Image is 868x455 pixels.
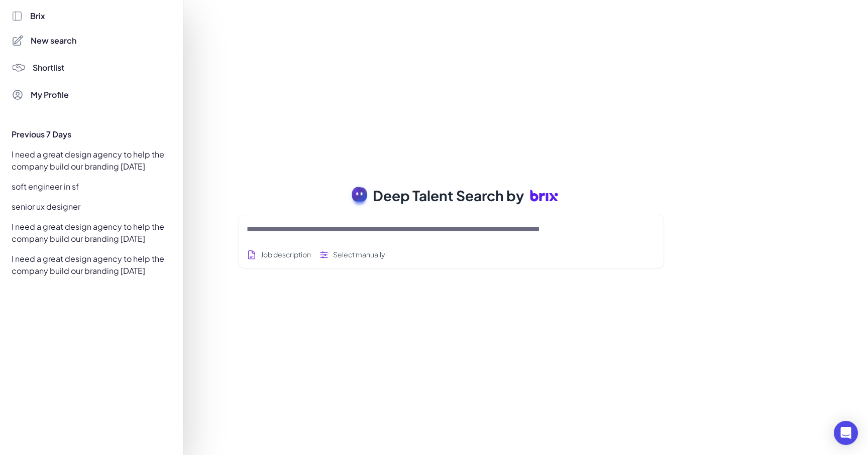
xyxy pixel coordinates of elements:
span: Brix [30,10,45,22]
div: senior ux designer [6,199,172,215]
div: Previous 7 Days [12,128,172,140]
span: New search [31,35,76,47]
img: 4blF7nbYMBMHBwcHBwcHBwcHBwcHBwcHB4es+Bd0DLy0SdzEZwAAAABJRU5ErkJggg== [12,61,26,75]
div: soft engineer in sf [6,179,172,195]
div: Open Intercom Messenger [834,421,858,445]
span: Shortlist [33,62,64,74]
div: I need a great design agency to help the company build our branding [DATE] [6,146,172,175]
div: I need a great design agency to help the company build our branding [DATE] [6,251,172,279]
div: I need a great design agency to help the company build our branding [DATE] [6,219,172,247]
span: My Profile [31,89,69,101]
